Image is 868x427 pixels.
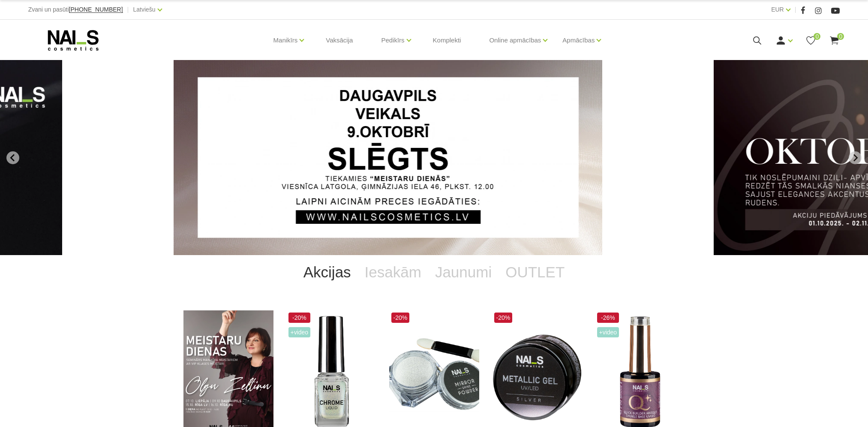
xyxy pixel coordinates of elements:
[28,4,123,15] div: Zvani un pasūti
[837,33,844,40] span: 0
[795,4,796,15] span: |
[849,151,862,164] button: Next slide
[428,255,499,289] a: Jaunumi
[288,313,311,323] span: -20%
[297,255,358,289] a: Akcijas
[319,20,360,61] a: Vaksācija
[829,35,840,46] a: 0
[814,33,820,40] span: 0
[391,313,410,323] span: -20%
[562,23,595,57] a: Apmācības
[174,60,694,255] li: 1 of 12
[805,35,816,46] a: 0
[127,4,129,15] span: |
[273,23,298,57] a: Manikīrs
[133,4,156,15] a: Latviešu
[597,327,619,337] span: +Video
[489,23,541,57] a: Online apmācības
[288,327,311,337] span: +Video
[69,6,123,13] a: [PHONE_NUMBER]
[69,6,123,13] span: [PHONE_NUMBER]
[358,255,428,289] a: Iesakām
[6,151,19,164] button: Go to last slide
[494,313,513,323] span: -20%
[499,255,571,289] a: OUTLET
[771,4,784,15] a: EUR
[381,23,404,57] a: Pedikīrs
[597,313,619,323] span: -26%
[426,20,468,61] a: Komplekti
